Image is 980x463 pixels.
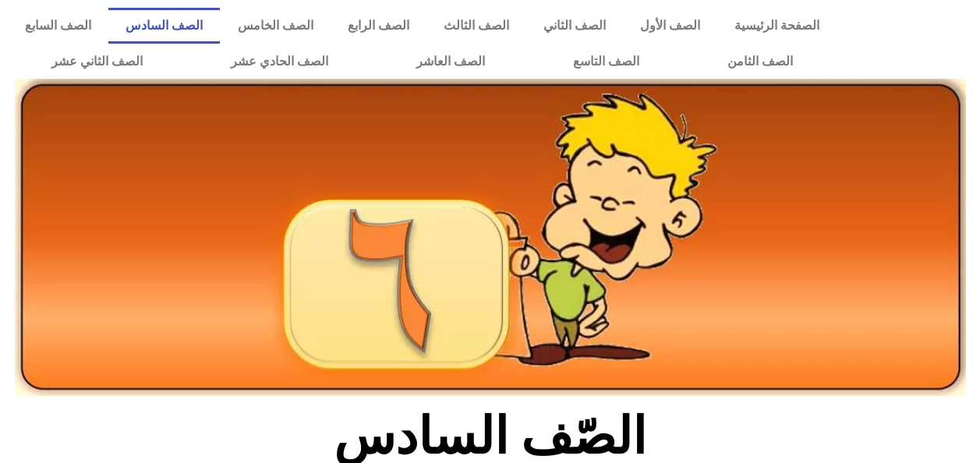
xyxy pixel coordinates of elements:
[623,8,717,44] a: الصف الأول
[426,8,526,44] a: الصف الثالث
[8,44,187,80] a: الصف الثاني عشر
[526,8,623,44] a: الصف الثاني
[220,8,330,44] a: الصف الخامس
[684,44,837,80] a: الصف الثامن
[187,44,373,80] a: الصف الحادي عشر
[717,8,837,44] a: الصفحة الرئيسية
[373,44,529,80] a: الصف العاشر
[8,8,108,44] a: الصف السابع
[108,8,220,44] a: الصف السادس
[529,44,684,80] a: الصف التاسع
[331,8,426,44] a: الصف الرابع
